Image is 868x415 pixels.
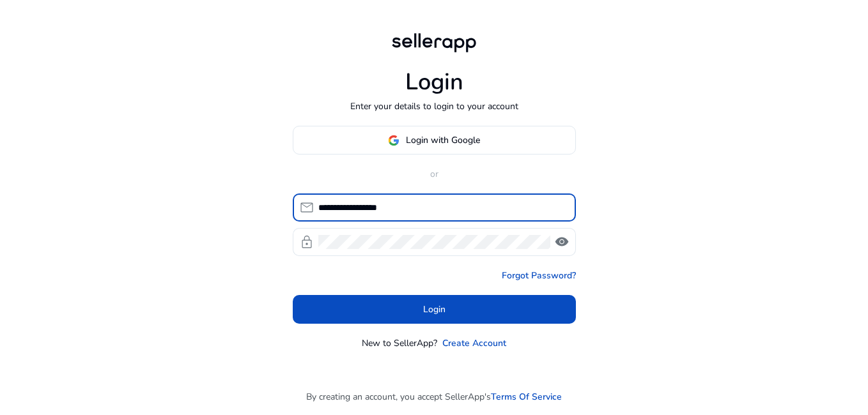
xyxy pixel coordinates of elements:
span: visibility [554,234,570,250]
p: New to SellerApp? [362,336,437,350]
p: Enter your details to login to your account [350,100,518,113]
a: Create Account [442,336,506,350]
a: Terms Of Service [491,390,562,404]
button: Login [293,295,576,324]
h1: Login [405,68,463,96]
span: Login with Google [406,133,480,147]
span: mail [299,200,314,215]
button: Login with Google [293,126,576,155]
span: lock [299,234,314,250]
img: google-logo.svg [388,135,399,146]
a: Forgot Password? [502,269,576,282]
span: Login [423,303,446,316]
p: or [293,167,576,181]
